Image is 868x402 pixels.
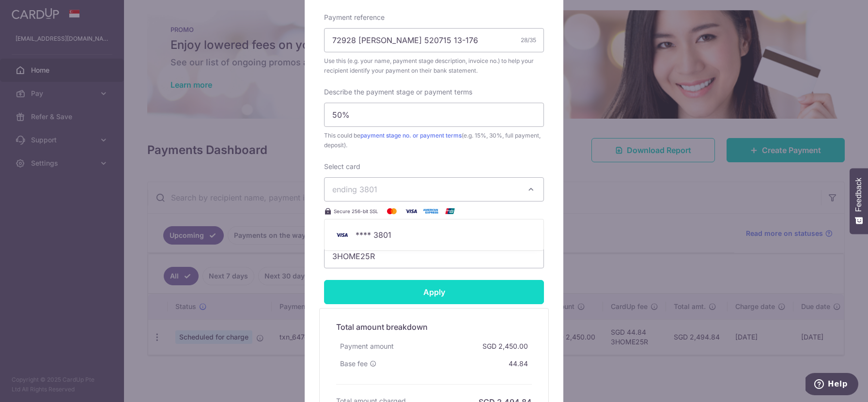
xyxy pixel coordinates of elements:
[521,35,536,45] div: 28/35
[806,373,858,397] iframe: Opens a widget where you can find more information
[854,178,863,212] span: Feedback
[850,168,868,234] button: Feedback - Show survey
[340,359,368,369] span: Base fee
[402,205,421,217] img: Visa
[382,205,402,217] img: Mastercard
[324,131,544,150] span: This could be (e.g. 15%, 30%, full payment, deposit).
[440,205,460,217] img: UnionPay
[334,207,378,215] span: Secure 256-bit SSL
[324,177,544,201] button: ending 3801
[336,321,532,333] h5: Total amount breakdown
[360,132,462,139] a: payment stage no. or payment terms
[505,355,532,372] div: 44.84
[421,205,440,217] img: American Express
[332,185,377,194] span: ending 3801
[324,13,385,22] label: Payment reference
[336,338,398,355] div: Payment amount
[324,56,544,76] span: Use this (e.g. your name, payment stage description, invoice no.) to help your recipient identify...
[324,280,544,304] input: Apply
[324,162,360,171] label: Select card
[479,338,532,355] div: SGD 2,450.00
[324,87,472,97] label: Describe the payment stage or payment terms
[332,229,352,241] img: Bank Card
